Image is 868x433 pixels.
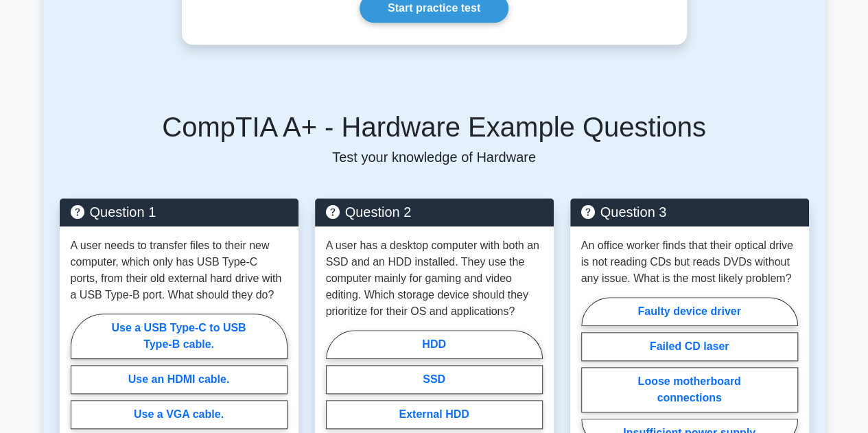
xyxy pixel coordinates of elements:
[326,237,543,320] p: A user has a desktop computer with both an SSD and an HDD installed. They use the computer mainly...
[71,400,288,429] label: Use a VGA cable.
[581,297,798,326] label: Faulty device driver
[326,365,543,394] label: SSD
[326,400,543,429] label: External HDD
[581,332,798,361] label: Failed CD laser
[60,110,809,143] h5: CompTIA A+ - Hardware Example Questions
[581,204,798,220] h5: Question 3
[71,314,288,359] label: Use a USB Type-C to USB Type-B cable.
[581,367,798,412] label: Loose motherboard connections
[71,204,288,220] h5: Question 1
[60,149,809,165] p: Test your knowledge of Hardware
[71,237,288,303] p: A user needs to transfer files to their new computer, which only has USB Type-C ports, from their...
[71,365,288,394] label: Use an HDMI cable.
[326,204,543,220] h5: Question 2
[326,330,543,359] label: HDD
[581,237,798,287] p: An office worker finds that their optical drive is not reading CDs but reads DVDs without any iss...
